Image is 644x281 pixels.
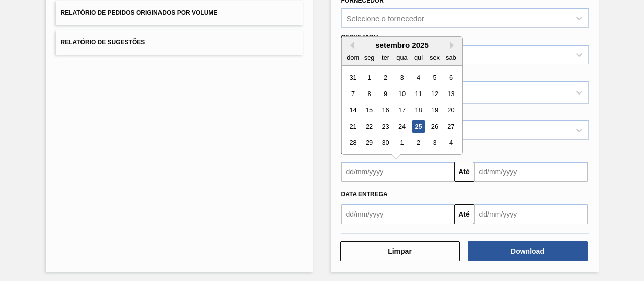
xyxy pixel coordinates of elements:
div: Choose quinta-feira, 2 de outubro de 2025 [411,136,425,150]
button: Download [468,241,588,261]
div: Choose sexta-feira, 5 de setembro de 2025 [428,71,441,84]
span: Relatório de Pedidos Originados por Volume [61,9,218,16]
div: Choose quinta-feira, 25 de setembro de 2025 [411,120,425,133]
div: Selecione o fornecedor [347,14,424,23]
span: Data entrega [341,191,388,198]
input: dd/mm/yyyy [341,162,454,182]
div: qua [395,51,409,64]
div: seg [362,51,376,64]
div: Choose quarta-feira, 10 de setembro de 2025 [395,87,409,101]
button: Relatório de Pedidos Originados por Volume [56,1,303,25]
div: Choose segunda-feira, 1 de setembro de 2025 [362,71,376,84]
div: Choose domingo, 28 de setembro de 2025 [346,136,360,150]
div: Choose domingo, 21 de setembro de 2025 [346,120,360,133]
div: Choose sábado, 20 de setembro de 2025 [444,104,457,117]
div: Choose segunda-feira, 22 de setembro de 2025 [362,120,376,133]
div: Choose quinta-feira, 11 de setembro de 2025 [411,87,425,101]
div: Choose quinta-feira, 4 de setembro de 2025 [411,71,425,84]
div: Choose quarta-feira, 24 de setembro de 2025 [395,120,409,133]
div: Choose domingo, 14 de setembro de 2025 [346,104,360,117]
div: Choose terça-feira, 2 de setembro de 2025 [378,71,392,84]
div: Choose segunda-feira, 8 de setembro de 2025 [362,87,376,101]
div: sex [428,51,441,64]
div: Choose domingo, 7 de setembro de 2025 [346,87,360,101]
div: Choose segunda-feira, 15 de setembro de 2025 [362,104,376,117]
div: Choose sexta-feira, 19 de setembro de 2025 [428,104,441,117]
div: qui [411,51,425,64]
div: Choose terça-feira, 23 de setembro de 2025 [378,120,392,133]
span: Relatório de Sugestões [61,39,145,46]
div: Choose quarta-feira, 1 de outubro de 2025 [395,136,409,150]
input: dd/mm/yyyy [474,204,588,224]
div: Choose terça-feira, 30 de setembro de 2025 [378,136,392,150]
button: Até [454,162,474,182]
div: Choose quinta-feira, 18 de setembro de 2025 [411,104,425,117]
button: Até [454,204,474,224]
div: Choose sábado, 4 de outubro de 2025 [444,136,457,150]
button: Previous Month [347,42,354,49]
div: Choose terça-feira, 9 de setembro de 2025 [378,87,392,101]
input: dd/mm/yyyy [474,162,588,182]
div: Choose terça-feira, 16 de setembro de 2025 [378,104,392,117]
div: ter [378,51,392,64]
div: Choose sábado, 6 de setembro de 2025 [444,71,457,84]
div: Choose sexta-feira, 3 de outubro de 2025 [428,136,441,150]
div: Choose sexta-feira, 12 de setembro de 2025 [428,87,441,101]
div: setembro 2025 [342,41,462,49]
label: Cervejaria [341,34,380,41]
div: Choose sexta-feira, 26 de setembro de 2025 [428,120,441,133]
div: dom [346,51,360,64]
div: month 2025-09 [345,69,459,151]
button: Limpar [340,241,460,261]
button: Relatório de Sugestões [56,30,303,55]
button: Next Month [450,42,457,49]
div: Choose sábado, 27 de setembro de 2025 [444,120,457,133]
div: sab [444,51,457,64]
div: Choose domingo, 31 de agosto de 2025 [346,71,360,84]
input: dd/mm/yyyy [341,204,454,224]
div: Choose segunda-feira, 29 de setembro de 2025 [362,136,376,150]
div: Choose sábado, 13 de setembro de 2025 [444,87,457,101]
div: Choose quarta-feira, 17 de setembro de 2025 [395,104,409,117]
div: Choose quarta-feira, 3 de setembro de 2025 [395,71,409,84]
